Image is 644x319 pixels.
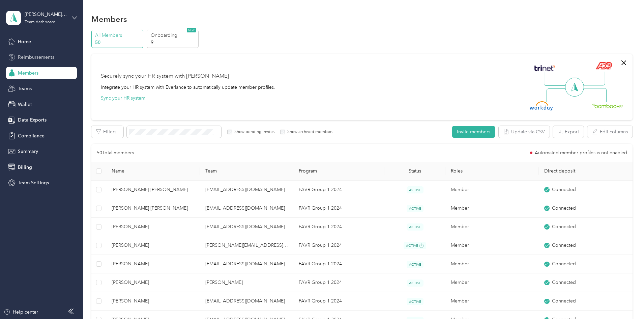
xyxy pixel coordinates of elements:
[595,62,612,70] img: ADP
[18,132,45,139] span: Compliance
[18,179,49,186] span: Team Settings
[552,223,576,231] span: Connected
[592,103,623,108] img: BambooHR
[552,205,576,212] span: Connected
[293,218,384,236] td: FAVR Group 1 2024
[582,72,605,86] img: Line Right Up
[293,162,384,181] th: Program
[101,72,229,80] div: Securely sync your HR system with [PERSON_NAME]
[533,63,556,73] img: Trinet
[285,129,333,135] label: Show archived members
[232,129,274,135] label: Show pending invites
[151,32,197,39] p: Onboarding
[112,186,194,193] span: [PERSON_NAME] [PERSON_NAME]
[106,181,200,199] td: Roniel A. Capellan Cruz
[106,292,200,311] td: Tyler M. Lucey
[452,126,495,138] button: Invite members
[587,126,633,138] button: Edit columns
[106,236,200,255] td: John G Dombrowski
[546,88,570,102] img: Line Left Down
[293,199,384,218] td: FAVR Group 1 2024
[445,181,539,199] td: Member
[445,162,539,181] th: Roles
[535,151,627,155] span: Automated member profiles is not enabled
[187,28,196,32] span: NEW
[499,126,550,138] button: Update via CSV
[112,279,194,286] span: [PERSON_NAME]
[445,218,539,236] td: Member
[200,218,293,236] td: jbertoline@danadistributors.com
[530,101,553,111] img: Workday
[200,181,293,199] td: jbertoline@danadistributors.com
[445,236,539,255] td: Member
[445,292,539,311] td: Member
[112,242,194,249] span: [PERSON_NAME]
[106,162,200,181] th: Name
[293,181,384,199] td: FAVR Group 1 2024
[112,260,194,268] span: [PERSON_NAME]
[18,101,32,108] span: Wallet
[544,72,567,86] img: Line Left Up
[97,149,134,157] p: 50 Total members
[106,273,200,292] td: James T. Caputo
[293,292,384,311] td: FAVR Group 1 2024
[200,199,293,218] td: bsena@danadistributors.com
[407,186,423,193] span: ACTIVE
[445,255,539,273] td: Member
[18,164,32,171] span: Billing
[106,199,200,218] td: Kenneth M. JR James
[25,20,56,24] div: Team dashboard
[552,297,576,305] span: Connected
[112,297,194,305] span: [PERSON_NAME]
[552,186,576,193] span: Connected
[112,168,194,174] span: Name
[553,126,584,138] button: Export
[18,85,32,92] span: Teams
[91,126,123,138] button: Filters
[293,255,384,273] td: FAVR Group 1 2024
[407,223,423,231] span: ACTIVE
[18,38,31,45] span: Home
[95,39,141,46] p: 50
[552,279,576,286] span: Connected
[91,16,127,23] h1: Members
[25,11,67,18] div: [PERSON_NAME] Distributors
[95,32,141,39] p: All Members
[18,54,54,61] span: Reimbursements
[384,162,445,181] th: Status
[106,255,200,273] td: Michael A. Gula
[539,162,632,181] th: Direct deposit
[583,88,607,103] img: Line Right Down
[407,298,423,305] span: ACTIVE
[151,39,197,46] p: 9
[18,70,38,77] span: Members
[200,273,293,292] td: Jim Morabito
[200,255,293,273] td: bsena@danadistributors.com
[106,218,200,236] td: Timothy K Brunelle
[293,273,384,292] td: FAVR Group 1 2024
[112,205,194,212] span: [PERSON_NAME] [PERSON_NAME]
[445,199,539,218] td: Member
[552,260,576,268] span: Connected
[18,116,47,124] span: Data Exports
[407,205,423,212] span: ACTIVE
[101,95,145,102] button: Sync your HR system
[445,273,539,292] td: Member
[4,309,38,316] button: Help center
[552,242,576,249] span: Connected
[18,148,38,155] span: Summary
[606,281,644,319] iframe: Everlance-gr Chat Button Frame
[404,242,427,249] span: ACTIVE
[200,292,293,311] td: jimm@danadistributors.com
[293,236,384,255] td: FAVR Group 1 2024
[101,84,275,91] div: Integrate your HR system with Everlance to automatically update member profiles.
[112,223,194,231] span: [PERSON_NAME]
[407,261,423,268] span: ACTIVE
[200,236,293,255] td: chrisl@danadistributors.com
[200,162,293,181] th: Team
[407,280,423,287] span: ACTIVE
